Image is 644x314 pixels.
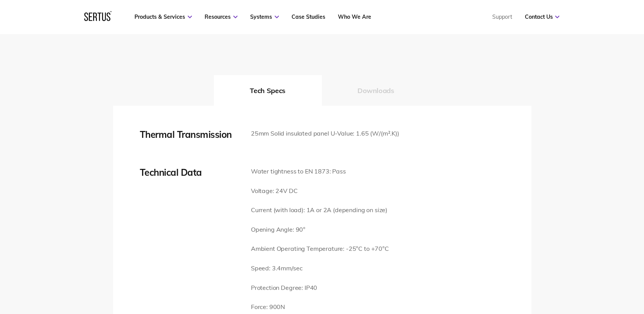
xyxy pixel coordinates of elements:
button: Downloads [321,75,430,106]
a: Who We Are [338,13,371,20]
p: Voltage: 24V DC [251,186,389,196]
div: Thermal Transmission [140,129,239,140]
a: Systems [250,13,279,20]
a: Support [492,13,512,20]
p: Ambient Operating Temperature: -25°C to +70°C [251,244,389,254]
p: Protection Degree: IP40 [251,283,389,293]
p: Current (with load): 1A or 2A (depending on size) [251,205,389,215]
a: Case Studies [292,13,325,20]
p: 25mm Solid insulated panel U-Value: 1.65 (W/(m².K)) [251,129,399,139]
p: Opening Angle: 90° [251,225,389,235]
p: Speed: 3.4mm/sec [251,263,389,273]
a: Resources [205,13,238,20]
a: Contact Us [524,13,559,20]
div: Technical Data [140,167,239,178]
p: Force: 900N [251,302,389,312]
p: Water tightness to EN 1873: Pass [251,167,389,177]
a: Products & Services [134,13,192,20]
